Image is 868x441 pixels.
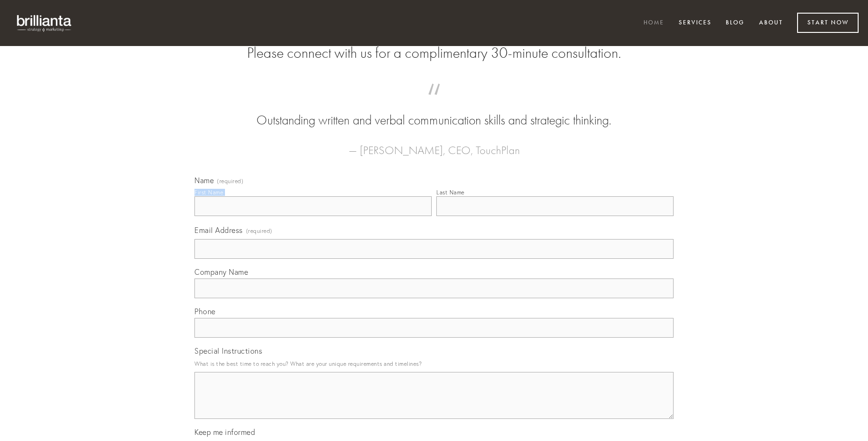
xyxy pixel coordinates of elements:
[194,357,674,370] p: What is the best time to reach you? What are your unique requirements and timelines?
[194,44,674,62] h2: Please connect with us for a complimentary 30-minute consultation.
[753,15,789,31] a: About
[209,93,659,111] span: “
[637,15,670,31] a: Home
[209,130,659,160] figcaption: — [PERSON_NAME], CEO, TouchPlan
[194,346,262,356] span: Special Instructions
[194,307,216,316] span: Phone
[246,224,272,237] span: (required)
[797,13,859,33] a: Start Now
[720,15,751,31] a: Blog
[194,427,255,437] span: Keep me informed
[217,178,243,184] span: (required)
[209,93,659,130] blockquote: Outstanding written and verbal communication skills and strategic thinking.
[194,225,243,235] span: Email Address
[673,15,718,31] a: Services
[194,176,214,185] span: Name
[194,189,223,196] div: First Name
[9,9,80,37] img: brillianta - research, strategy, marketing
[194,267,248,277] span: Company Name
[436,189,465,196] div: Last Name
